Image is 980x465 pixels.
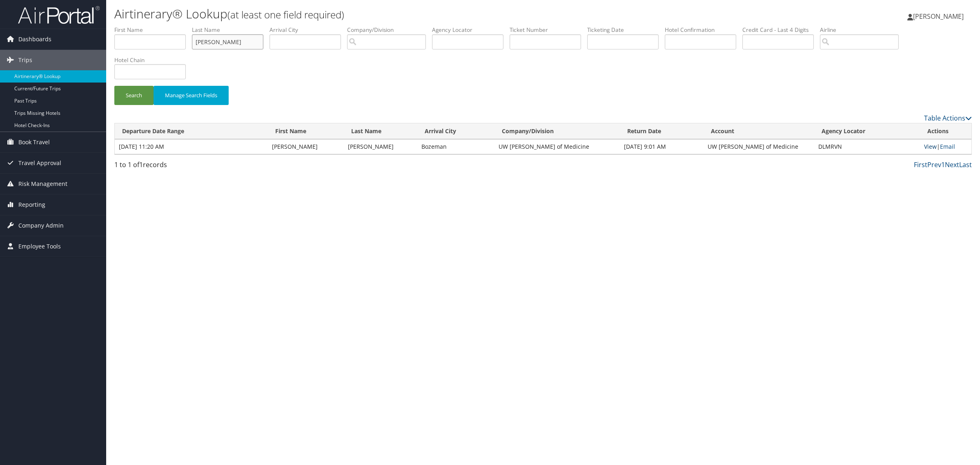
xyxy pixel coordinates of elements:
a: Email [940,143,955,150]
th: Actions [920,123,971,139]
th: Agency Locator: activate to sort column ascending [814,123,920,139]
a: Next [945,160,959,169]
label: Agency Locator [432,26,510,34]
span: Reporting [18,194,45,215]
a: 1 [941,160,945,169]
td: [PERSON_NAME] [268,139,344,154]
span: Company Admin [18,215,64,236]
th: First Name: activate to sort column ascending [268,123,344,139]
label: Arrival City [269,26,347,34]
span: Trips [18,50,32,70]
span: Dashboards [18,29,51,49]
span: Risk Management [18,174,67,194]
td: UW [PERSON_NAME] of Medicine [704,139,814,154]
label: Hotel Confirmation [665,26,742,34]
td: | [920,139,971,154]
a: Last [959,160,972,169]
td: [DATE] 11:20 AM [115,139,268,154]
span: 1 [139,160,143,169]
label: Airline [820,26,905,34]
label: Company/Division [347,26,432,34]
label: Hotel Chain [114,56,192,64]
span: Employee Tools [18,236,61,257]
th: Company/Division [494,123,620,139]
h1: Airtinerary® Lookup [114,5,686,22]
label: First Name [114,26,192,34]
th: Arrival City: activate to sort column ascending [417,123,494,139]
a: [PERSON_NAME] [907,4,972,29]
button: Manage Search Fields [154,86,229,105]
th: Last Name: activate to sort column ascending [344,123,418,139]
th: Account: activate to sort column ascending [704,123,814,139]
span: [PERSON_NAME] [913,12,964,21]
td: UW [PERSON_NAME] of Medicine [494,139,620,154]
th: Return Date: activate to sort column ascending [620,123,704,139]
td: DLMRVN [814,139,920,154]
span: Travel Approval [18,153,61,173]
td: [PERSON_NAME] [344,139,418,154]
img: airportal-logo.png [18,5,100,25]
label: Last Name [192,26,269,34]
span: Book Travel [18,132,50,152]
td: Bozeman [417,139,494,154]
a: First [914,160,927,169]
label: Ticket Number [510,26,587,34]
th: Departure Date Range: activate to sort column ascending [115,123,268,139]
label: Credit Card - Last 4 Digits [742,26,820,34]
td: [DATE] 9:01 AM [620,139,704,154]
a: Prev [927,160,941,169]
label: Ticketing Date [587,26,665,34]
a: Table Actions [924,114,972,123]
small: (at least one field required) [227,8,344,21]
div: 1 to 1 of records [114,160,320,174]
button: Search [114,86,154,105]
a: View [924,143,937,150]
